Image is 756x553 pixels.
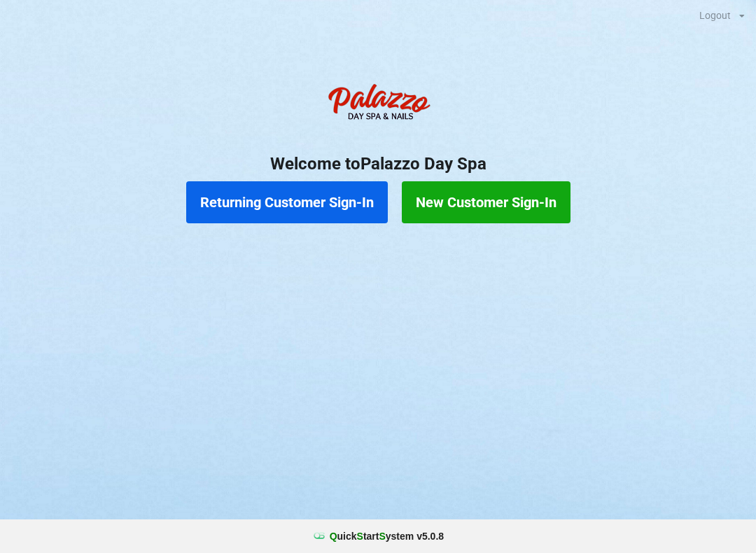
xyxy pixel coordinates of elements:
[330,531,337,542] span: Q
[379,531,385,542] span: S
[186,181,388,223] button: Returning Customer Sign-In
[357,531,363,542] span: S
[330,529,444,543] b: uick tart ystem v 5.0.8
[312,529,326,543] img: favicon.ico
[699,10,731,20] div: Logout
[402,181,570,223] button: New Customer Sign-In
[322,76,434,132] img: PalazzoDaySpaNails-Logo.png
